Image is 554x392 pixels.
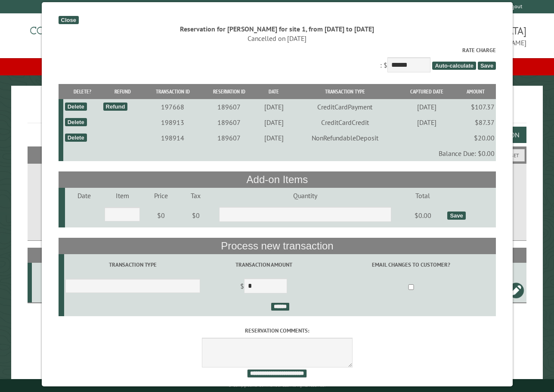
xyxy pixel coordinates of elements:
th: Add-on Items [58,171,496,188]
div: Close [58,16,78,24]
div: Delete [65,103,87,111]
td: CreditCardCredit [291,115,399,130]
td: [DATE] [399,115,455,130]
td: $0 [141,203,180,227]
td: [DATE] [257,99,291,115]
div: : $ [58,46,496,74]
div: Refund [103,103,127,111]
th: Transaction ID [144,84,201,99]
h1: Reservations [28,100,526,123]
td: [DATE] [257,130,291,146]
th: Amount [455,84,496,99]
td: $0.00 [399,203,446,227]
th: Delete? [63,84,102,99]
td: [DATE] [399,99,455,115]
td: Item [103,188,141,203]
div: Delete [65,134,87,142]
td: $0 [180,203,210,227]
td: $87.37 [455,115,496,130]
td: CreditCardPayment [291,99,399,115]
div: Cancelled on [DATE] [58,34,496,43]
td: Price [141,188,180,203]
th: Site [32,248,62,263]
label: Rate Charge [58,46,496,54]
td: 197668 [144,99,201,115]
label: Transaction Type [65,261,200,269]
span: Save [477,62,495,70]
div: 1 [35,266,60,275]
label: Transaction Amount [203,261,325,269]
td: NonRefundableDeposit [291,130,399,146]
td: Balance Due: $0.00 [63,146,496,161]
td: Quantity [210,188,399,203]
th: Refund [102,84,144,99]
td: $20.00 [455,130,496,146]
div: 1 [35,286,60,295]
td: $107.37 [455,99,496,115]
td: Tax [180,188,210,203]
td: Date [65,188,103,203]
td: Total [399,188,446,203]
td: 198914 [144,130,201,146]
div: Delete [65,118,87,126]
div: Save [447,212,465,220]
td: 189607 [201,130,257,146]
small: © Campground Commander LLC. All rights reserved. [228,383,325,388]
th: Process new transaction [58,238,496,254]
th: Date [257,84,291,99]
td: 198913 [144,115,201,130]
label: Email changes to customer? [328,261,495,269]
h2: Filters [28,146,526,163]
th: Reservation ID [201,84,257,99]
td: 189607 [201,115,257,130]
td: [DATE] [257,115,291,130]
div: Reservation for [PERSON_NAME] for site 1, from [DATE] to [DATE] [58,24,496,34]
img: Campground Commander [28,17,135,50]
td: 189607 [201,99,257,115]
th: Captured Date [399,84,455,99]
span: Auto-calculate [432,62,476,70]
label: Reservation comments: [58,327,496,335]
td: $ [201,275,326,299]
th: Transaction Type [291,84,399,99]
